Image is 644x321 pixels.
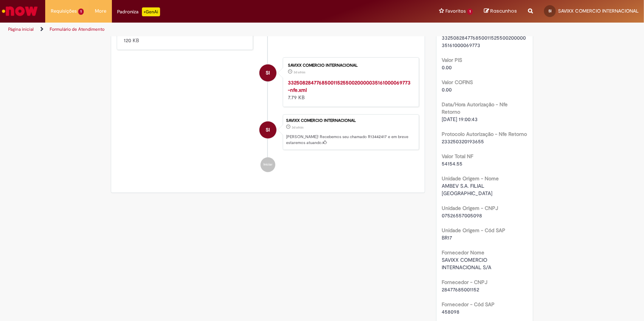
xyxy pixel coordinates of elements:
b: Protocolo Autorização - Nfe Retorno [442,131,527,137]
span: 0.00 [442,64,452,71]
b: Valor COFINS [442,79,473,86]
span: SAVIXX COMERCIO INTERNACIONAL [558,8,638,14]
ul: Trilhas de página [6,23,424,36]
a: Formulário de Atendimento [50,26,104,32]
span: BR17 [442,234,452,241]
p: [PERSON_NAME]! Recebemos seu chamado R13442417 e em breve estaremos atuando. [286,134,415,146]
b: Unidade Origem - CNPJ [442,205,498,211]
span: Requisições [51,7,77,15]
span: 233250320193655 [442,138,484,145]
a: Página inicial [8,26,34,32]
span: 54154.55 [442,160,463,167]
span: AMBEV S.A. FILIAL [GEOGRAPHIC_DATA] [442,183,493,197]
span: Favoritos [445,7,466,15]
span: SI [266,64,270,82]
a: Rascunhos [484,8,517,15]
time: 24/08/2025 19:07:01 [292,125,303,130]
b: Valor Total NF [442,153,474,160]
b: Fornecedor - Cód SAP [442,301,495,308]
a: 33250828477685001152550020000035161000069773-nfe.xml [288,79,411,93]
span: SAVIXX COMERCIO INTERNACIONAL S/A [442,257,492,271]
b: Unidade Origem - Cód SAP [442,227,506,234]
div: 7.79 KB [288,79,411,101]
span: SI [548,9,551,13]
div: SAVIXX COMERCIO INTERNACIONAL [259,121,276,138]
span: 3d atrás [292,125,303,130]
span: 28477685001152 [442,286,479,293]
span: 0.00 [442,86,452,93]
img: ServiceNow [1,4,39,19]
span: 33250828477685001152550020000035161000069773 [442,34,526,49]
div: Padroniza [117,7,160,16]
p: +GenAi [142,7,160,16]
span: More [95,7,106,15]
span: 458098 [442,308,460,315]
span: 3d atrás [293,70,305,74]
li: SAVIXX COMERCIO INTERNACIONAL [117,114,419,150]
b: Fornecedor Nome [442,249,485,256]
div: 120 KB [124,29,247,44]
span: 1 [78,9,84,15]
b: Valor PIS [442,57,462,63]
span: 07526557005098 [442,212,482,219]
span: [DATE] 19:00:43 [442,116,478,123]
b: Unidade Origem - Nome [442,175,499,182]
b: Data/Hora Autorização - Nfe Retorno [442,101,508,115]
div: SAVIXX COMERCIO INTERNACIONAL [286,118,415,123]
div: SAVIXX COMERCIO INTERNACIONAL [288,63,411,68]
time: 24/08/2025 19:02:12 [293,70,305,74]
b: Fornecedor - CNPJ [442,279,488,285]
span: Rascunhos [490,7,517,14]
div: SAVIXX COMERCIO INTERNACIONAL [259,64,276,81]
span: 1 [467,9,473,15]
span: SI [266,121,270,139]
